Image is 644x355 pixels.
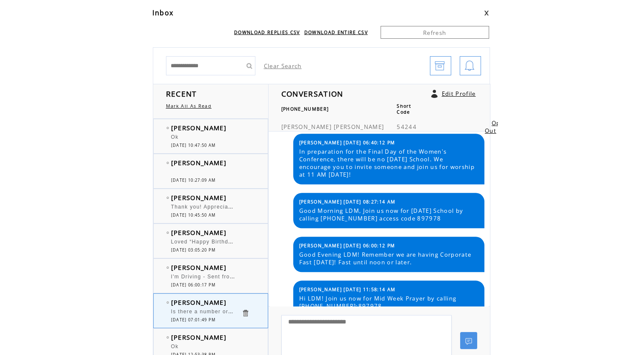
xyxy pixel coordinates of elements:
span: [PERSON_NAME] [171,123,226,132]
img: bulletEmpty.png [166,197,169,199]
input: Submit [243,56,255,75]
img: bulletEmpty.png [166,162,169,164]
span: Good Morning LDM, Join us now for [DATE] School by calling [PHONE_NUMBER] access code 897978 [299,207,478,222]
img: bulletEmpty.png [166,266,169,269]
span: Hi LDM! Join us now for Mid Week Prayer by calling [PHONE_NUMBER];897978 [299,295,478,310]
a: Edit Profile [442,90,476,97]
a: Click to delete these messgaes [241,309,249,317]
span: RECENT [166,89,197,99]
span: 54244 [397,123,417,131]
span: Inbox [153,8,174,17]
span: [PERSON_NAME] [171,158,226,167]
span: [PERSON_NAME] [171,333,226,341]
span: [PERSON_NAME] [DATE] 06:40:12 PM [299,140,395,146]
a: Mark All As Read [166,103,212,109]
span: Good Evening LDM! Remember we are having Corporate Fast [DATE]! Fast until noon or later. [299,251,478,266]
span: [PERSON_NAME] [DATE] 06:00:12 PM [299,243,395,249]
span: Ok [171,134,179,140]
img: 🙏 [232,169,263,200]
span: [PERSON_NAME] [281,123,332,131]
span: [DATE] 10:47:50 AM [171,143,216,148]
a: Clear Search [264,62,302,70]
span: [PHONE_NUMBER] [281,106,329,112]
span: [PERSON_NAME] [171,193,226,202]
span: [DATE] 03:05:20 PM [171,247,216,253]
span: In preparation for the Final Day of the Women's Conference, there will be no [DATE] School. We en... [299,148,478,178]
span: [DATE] 10:45:50 AM [171,212,216,218]
a: Refresh [381,26,489,39]
img: bulletEmpty.png [166,127,169,129]
img: archive.png [435,57,445,76]
span: [PERSON_NAME] [171,228,226,237]
img: bulletEmpty.png [166,301,169,303]
a: DOWNLOAD ENTIRE CSV [304,29,368,35]
a: Opt Out [485,119,503,135]
span: [PERSON_NAME] [171,298,226,306]
span: [DATE] 06:00:17 PM [171,282,216,288]
a: DOWNLOAD REPLIES CSV [234,29,300,35]
img: bell.png [464,57,475,76]
span: [PERSON_NAME] [DATE] 08:27:14 AM [299,199,396,205]
span: Thank you! Appreciate it the wishes!! [171,202,275,210]
span: CONVERSATION [281,89,343,99]
img: ❤ [202,169,232,200]
span: [DATE] 10:27:09 AM [171,177,216,183]
span: I'm Driving - Sent from My Car [171,272,257,280]
a: Click to edit user profile [431,90,438,98]
span: Short Code [397,103,411,115]
span: [DATE] 07:01:49 PM [171,317,216,323]
span: [PERSON_NAME] [DATE] 11:58:14 AM [299,286,396,292]
img: bulletEmpty.png [166,336,169,338]
span: [PERSON_NAME] [171,263,226,272]
span: Is there a number or code for [DEMOGRAPHIC_DATA] study? [171,306,343,315]
img: bulletEmpty.png [166,232,169,234]
span: [PERSON_NAME] [334,123,384,131]
span: Ok [171,344,179,349]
